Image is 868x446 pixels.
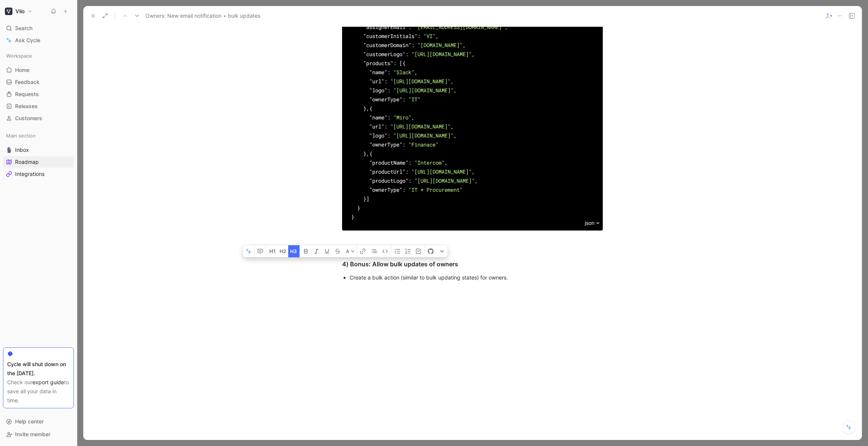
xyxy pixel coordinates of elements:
div: json [585,218,600,228]
span: } [363,150,366,157]
span: "[URL][DOMAIN_NAME]" [390,123,451,130]
span: [ [399,60,402,67]
span: , [451,78,454,85]
span: "Miro" [393,114,411,121]
span: "[DOMAIN_NAME]" [417,41,463,49]
div: Invite member [3,429,74,440]
span: : [384,123,387,130]
div: Workspace [3,50,74,61]
button: 🎙️ [5,145,14,154]
span: "IT" [408,96,420,103]
span: : [387,132,390,139]
span: } [363,105,366,112]
span: "url" [369,78,384,85]
a: Feedback [3,76,74,88]
div: 4) Bonus: Allow bulk updates of owners [342,260,603,269]
span: "assignerEmail" [363,23,408,31]
span: json [585,218,594,228]
span: } [363,195,366,202]
span: Ask Cycle [15,36,40,45]
span: , [366,105,369,112]
span: ] [366,195,369,202]
span: , [411,114,414,121]
span: : [408,177,411,184]
a: Home [3,64,74,76]
span: Customers [15,115,42,122]
span: Requests [15,90,39,98]
span: { [369,105,372,112]
span: { [402,60,405,67]
span: , [451,123,454,130]
div: Help center [3,416,74,427]
span: } [351,213,354,220]
span: "name" [369,114,387,121]
span: "[URL][DOMAIN_NAME]" [390,78,451,85]
span: "[URL][DOMAIN_NAME]" [414,177,475,184]
span: : [402,186,405,193]
span: Releases [15,102,38,110]
span: , [366,150,369,157]
span: "customerLogo" [363,50,405,58]
span: : [411,41,414,49]
span: , [445,159,448,166]
span: , [475,177,478,184]
span: "ownerType" [369,141,402,148]
span: : [387,114,390,121]
span: Search [15,24,32,33]
a: Integrations [3,168,74,180]
span: "logo" [369,87,387,94]
span: "Finanace" [408,141,439,148]
span: : [417,32,420,40]
span: : [393,60,396,67]
span: : [405,168,408,175]
a: Roadmap [3,156,74,168]
span: , [463,41,466,49]
span: Help center [15,418,44,425]
div: Main section [3,130,74,141]
span: : [384,78,387,85]
span: : [408,159,411,166]
button: ViioViio [3,6,34,17]
div: Cycle will shut down on the [DATE]. [7,360,70,378]
span: } [357,204,360,211]
div: Search [3,23,74,34]
div: Check our to save all your data in time. [7,378,70,405]
span: "VI" [423,32,436,40]
div: Main section🎙️InboxRoadmapIntegrations [3,130,74,180]
span: , [472,50,475,58]
span: Home [15,66,29,74]
span: Owners: New email notification + bulk updates [145,11,260,20]
span: Main section [6,132,36,139]
span: : [402,141,405,148]
a: Ask Cycle [3,35,74,46]
span: "products" [363,60,393,67]
span: , [454,132,457,139]
a: export guide [32,379,64,385]
span: Workspace [6,52,32,60]
a: Customers [3,113,74,124]
span: , [472,168,475,175]
span: , [454,87,457,94]
span: , [414,69,417,76]
span: : [402,96,405,103]
span: "customerDomain" [363,41,411,49]
span: "Slack" [393,69,414,76]
span: "[URL][DOMAIN_NAME]" [411,50,472,58]
span: "Intercom" [414,159,445,166]
h1: Viio [15,8,24,15]
span: , [436,32,439,40]
span: : [387,87,390,94]
span: "[EMAIL_ADDRESS][DOMAIN_NAME]" [414,23,505,31]
span: "name" [369,69,387,76]
img: 🎙️ [6,147,12,153]
a: Releases [3,101,74,112]
span: "ownerType" [369,96,402,103]
a: Requests [3,89,74,100]
span: Invite member [15,431,50,437]
span: "customerInitials" [363,32,417,40]
span: Feedback [15,78,40,86]
span: Inbox [15,146,29,154]
img: Viio [5,8,12,15]
span: , [505,23,508,31]
span: "[URL][DOMAIN_NAME]" [393,132,454,139]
